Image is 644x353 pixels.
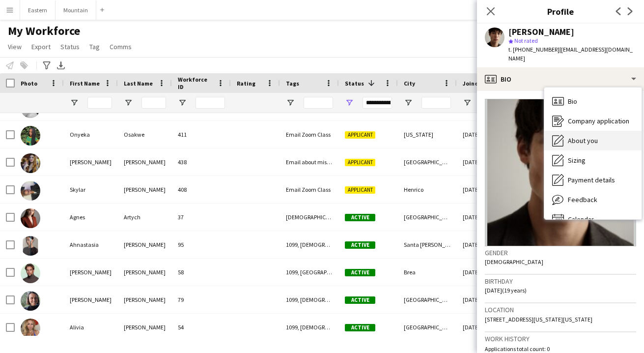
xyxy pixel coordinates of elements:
app-action-btn: Advanced filters [41,59,53,71]
div: [DATE] [457,148,516,176]
div: [DATE] [457,259,516,286]
span: Status [60,42,80,51]
div: [DATE] [457,176,516,203]
img: Alex Waguespack [21,291,40,311]
div: Brea [398,259,457,286]
div: 1099, [DEMOGRAPHIC_DATA], [GEOGRAPHIC_DATA], Travel Team [280,314,339,341]
div: Sizing [544,150,642,170]
div: Email Zoom Class [280,176,339,203]
div: Bio [544,91,642,111]
a: View [4,40,26,53]
span: Status [345,80,364,87]
button: Open Filter Menu [404,98,413,107]
div: [DATE] [457,231,516,258]
span: Bio [568,97,577,106]
span: First Name [70,80,100,87]
div: Agnes [64,204,118,231]
div: [PERSON_NAME] [118,148,172,176]
div: 1099, [DEMOGRAPHIC_DATA], [GEOGRAPHIC_DATA] [280,286,339,313]
h3: Profile [477,5,644,18]
img: Skylar Saunders [21,181,40,201]
input: First Name Filter Input [87,97,112,109]
div: Santa [PERSON_NAME] [398,231,457,258]
span: Payment details [568,176,615,184]
span: Applicant [345,159,375,166]
input: Tags Filter Input [304,97,333,109]
div: [PERSON_NAME] [64,259,118,286]
div: 1099, [GEOGRAPHIC_DATA], [DEMOGRAPHIC_DATA] [280,259,339,286]
span: Company application [568,117,629,125]
span: Calendar [568,215,594,224]
div: [DATE] [457,121,516,148]
button: Open Filter Menu [178,98,187,107]
div: [PERSON_NAME] [118,286,172,313]
div: Henrico [398,176,457,203]
div: [PERSON_NAME] [64,148,118,176]
span: Active [345,214,375,221]
span: Applicant [345,186,375,194]
span: Tags [286,80,299,87]
img: Ahnastasia Carlyle [21,236,40,256]
div: [DATE] [457,314,516,341]
div: [GEOGRAPHIC_DATA] [398,314,457,341]
span: Comms [110,42,132,51]
div: Company application [544,111,642,131]
span: [STREET_ADDRESS][US_STATE][US_STATE] [485,316,592,323]
img: Shelby Stephens [21,153,40,173]
span: Active [345,296,375,304]
span: [DATE] (19 years) [485,287,527,294]
span: Active [345,241,375,249]
h3: Gender [485,248,636,257]
span: | [EMAIL_ADDRESS][DOMAIN_NAME] [508,46,633,62]
span: Not rated [514,37,538,44]
span: Joined [463,80,482,87]
div: [DEMOGRAPHIC_DATA], [US_STATE], Travel Team, W2 [280,204,339,231]
div: 408 [172,176,231,203]
p: Applications total count: 0 [485,345,636,353]
button: Open Filter Menu [463,98,472,107]
button: Mountain [56,0,96,20]
div: 95 [172,231,231,258]
span: View [8,42,22,51]
a: Comms [106,40,136,53]
div: Osakwe [118,121,172,148]
div: Email Zoom Class [280,121,339,148]
div: 1099, [DEMOGRAPHIC_DATA], [US_STATE] [280,231,339,258]
span: Active [345,324,375,331]
div: [GEOGRAPHIC_DATA] [398,148,457,176]
div: [PERSON_NAME] [118,259,172,286]
input: Workforce ID Filter Input [196,97,225,109]
div: [DATE] [457,286,516,313]
span: Export [31,42,51,51]
div: 37 [172,204,231,231]
img: Onyeka Osakwe [21,126,40,146]
span: Last Name [124,80,153,87]
div: [US_STATE] [398,121,457,148]
span: Rating [237,80,255,87]
div: Bio [477,67,644,91]
div: Ahnastasia [64,231,118,258]
input: Last Name Filter Input [141,97,166,109]
div: Email about missing information [280,148,339,176]
div: [PERSON_NAME] [64,286,118,313]
div: [PERSON_NAME] [118,314,172,341]
div: Onyeka [64,121,118,148]
span: My Workforce [8,24,80,38]
div: Feedback [544,190,642,209]
div: Payment details [544,170,642,190]
span: Active [345,269,375,276]
div: Artych [118,204,172,231]
span: Sizing [568,156,586,165]
span: [DEMOGRAPHIC_DATA] [485,258,543,265]
app-action-btn: Export XLSX [55,59,67,71]
div: [PERSON_NAME] [118,176,172,203]
div: Calendar [544,209,642,229]
button: Open Filter Menu [345,98,354,107]
a: Export [28,40,55,53]
div: Skylar [64,176,118,203]
div: [GEOGRAPHIC_DATA] [398,204,457,231]
div: [DATE] [457,204,516,231]
h3: Birthday [485,277,636,286]
h3: Work history [485,334,636,343]
div: 58 [172,259,231,286]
